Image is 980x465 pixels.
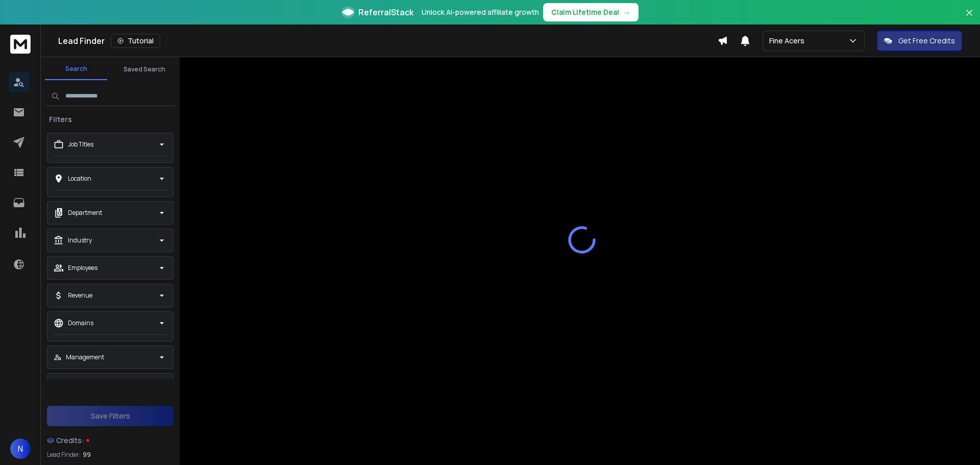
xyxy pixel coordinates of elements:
p: Lead Finder: [47,451,81,459]
p: Department [68,209,102,217]
p: Job Titles [68,140,93,149]
p: Revenue [68,291,92,300]
p: Industry [68,236,92,244]
span: Credits: [56,435,84,446]
p: Management [66,353,104,361]
p: Domains [68,319,93,327]
p: Employees [68,264,97,272]
button: N [10,438,31,459]
span: 99 [83,451,91,459]
a: Credits: [47,430,174,451]
p: Location [68,175,91,183]
h3: Filters [45,114,76,125]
